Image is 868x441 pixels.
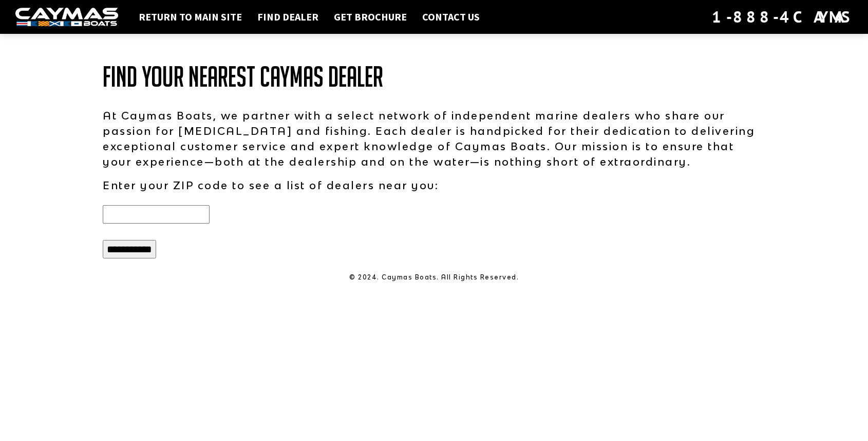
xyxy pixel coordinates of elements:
[712,6,853,28] div: 1-888-4CAYMAS
[15,8,118,27] img: white-logo-c9c8dbefe5ff5ceceb0f0178aa75bf4bb51f6bca0971e226c86eb53dfe498488.png
[103,62,765,92] h1: Find Your Nearest Caymas Dealer
[329,10,412,24] a: Get Brochure
[134,10,247,24] a: Return to main site
[103,273,765,282] p: © 2024. Caymas Boats. All Rights Reserved.
[417,10,485,24] a: Contact Us
[103,177,765,193] p: Enter your ZIP code to see a list of dealers near you:
[252,10,324,24] a: Find Dealer
[103,108,765,169] p: At Caymas Boats, we partner with a select network of independent marine dealers who share our pas...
